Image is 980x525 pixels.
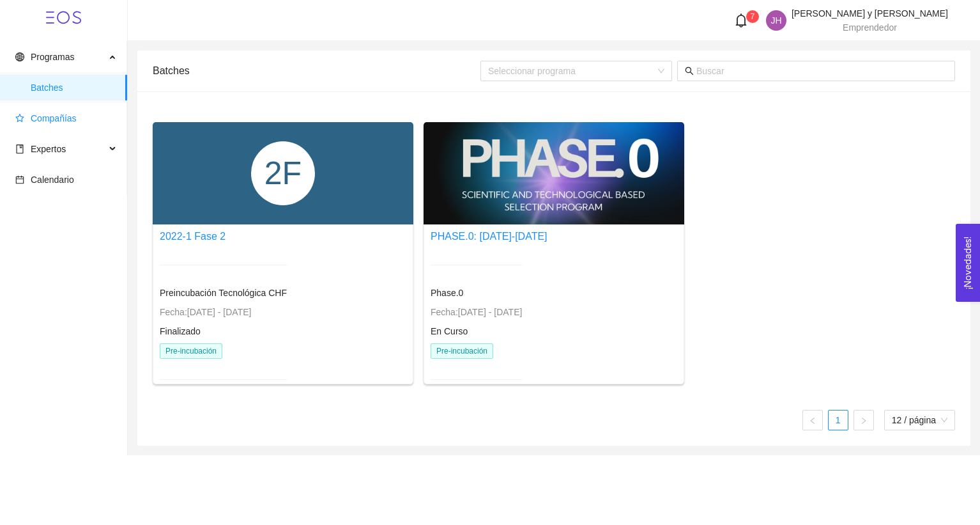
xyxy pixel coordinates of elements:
span: Phase.0 [431,288,463,298]
a: 2022-1 Fase 2 [160,231,226,242]
div: 2F [251,141,315,205]
span: global [15,52,24,61]
span: Emprendedor [843,22,897,33]
button: right [854,410,874,430]
span: calendar [15,175,24,184]
sup: 7 [746,10,759,23]
span: Fecha: [DATE] - [DATE] [160,307,251,317]
span: 7 [751,12,755,21]
span: right [860,417,868,425]
a: 1 [829,411,848,430]
button: Open Feedback Widget [956,224,980,302]
input: Buscar [696,64,947,78]
span: bell [734,13,748,27]
span: JH [770,10,781,31]
span: Fecha: [DATE] - [DATE] [431,307,522,317]
span: search [685,67,694,75]
li: Página siguiente [854,410,874,430]
span: left [809,417,816,425]
span: [PERSON_NAME] y [PERSON_NAME] [792,8,948,19]
span: Calendario [31,175,74,185]
span: Expertos [31,144,66,154]
span: book [15,145,24,153]
li: Página anterior [802,410,823,430]
span: Batches [31,75,117,100]
li: 1 [828,410,848,430]
span: Pre-incubación [431,343,493,359]
span: Pre-incubación [160,343,222,359]
span: star [15,114,24,123]
span: Preincubación Tecnológica CHF [160,288,287,298]
div: tamaño de página [884,410,955,430]
span: Programas [31,52,74,62]
button: left [802,410,823,430]
a: PHASE.0: [DATE]-[DATE] [431,231,547,242]
span: Compañías [31,113,77,123]
span: En Curso [431,326,468,336]
span: 12 / página [892,411,947,430]
span: Finalizado [160,326,201,336]
div: Batches [153,52,480,89]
